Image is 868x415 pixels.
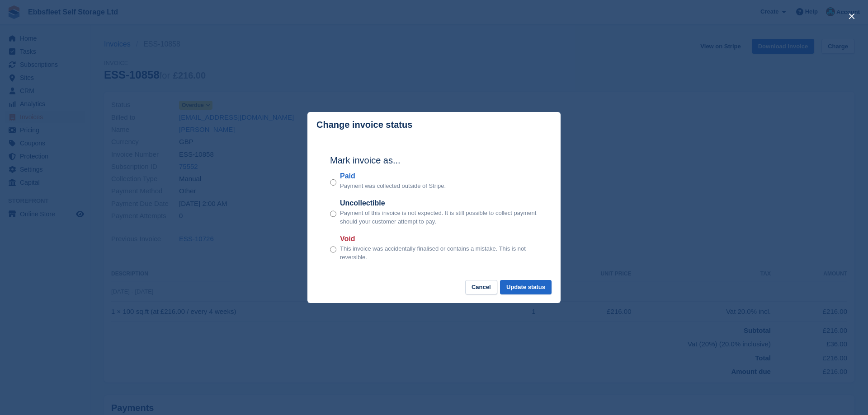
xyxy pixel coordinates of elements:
[340,198,538,209] label: Uncollectible
[340,233,538,244] label: Void
[844,9,859,23] button: close
[340,171,446,182] label: Paid
[465,280,497,295] button: Cancel
[316,120,412,130] p: Change invoice status
[340,182,446,191] p: Payment was collected outside of Stripe.
[340,244,538,262] p: This invoice was accidentally finalised or contains a mistake. This is not reversible.
[500,280,552,295] button: Update status
[330,154,538,167] h2: Mark invoice as...
[340,209,538,226] p: Payment of this invoice is not expected. It is still possible to collect payment should your cust...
